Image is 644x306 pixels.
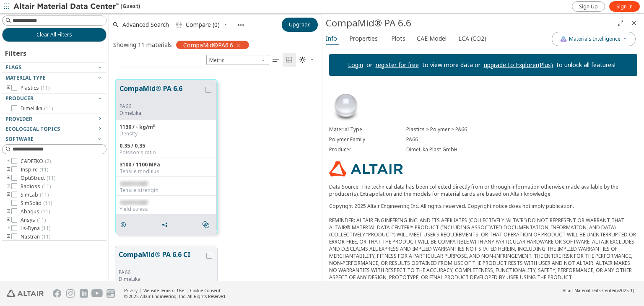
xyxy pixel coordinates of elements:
div: Yield stress [119,206,213,213]
button: Table View [269,53,283,67]
span: Upgrade [289,21,311,28]
button: Full Screen [614,16,627,30]
p: or [363,61,376,69]
div: PA66 [119,103,204,110]
span: ( 11 ) [42,183,51,190]
div: PA66 [406,136,637,143]
i: toogle group [5,233,11,240]
span: Ansys [21,217,46,223]
button: Ecological Topics [2,124,106,134]
p: to unlock all features! [553,61,619,69]
button: Producer [2,93,106,104]
div: Density [119,130,213,137]
button: Provider [2,114,106,124]
img: Material Type Image [329,89,363,123]
span: ( 2 ) [45,158,51,165]
button: AI CopilotMaterials Intelligence [552,32,636,46]
span: ( 11 ) [41,208,50,215]
button: CompaMid® PA 6.6 [119,83,204,103]
i:  [286,57,293,63]
p: to view more data or [419,61,484,69]
span: Clear All Filters [36,31,72,38]
span: Software [5,135,34,143]
i: toogle group [5,208,11,215]
div: (v2025.1) [563,288,634,293]
div: Tensile strength [119,187,213,194]
span: CAE Model [417,32,447,45]
button: Theme [296,53,318,67]
button: Flags [2,62,106,73]
span: CompaMid®PA6.6 [183,41,233,49]
div: CompaMid® PA 6.6 [326,16,614,30]
div: Filters [2,42,31,62]
button: Clear All Filters [2,28,106,42]
span: restricted [119,180,147,187]
button: Material Type [2,73,106,83]
button: Tile View [283,53,296,67]
a: register for free [376,61,419,69]
i:  [299,57,306,63]
button: Details [116,216,134,233]
span: Altair Material Data Center [563,288,615,293]
span: Ls-Dyna [21,225,50,232]
span: ( 11 ) [42,233,50,240]
a: Website Terms of Use [143,288,184,293]
span: restricted [119,199,147,206]
span: Producer [5,95,34,102]
p: DimeLika [119,276,205,283]
i: toogle group [5,158,11,165]
div: 1130 / - kg/m³ [119,124,213,130]
span: ( 11 ) [42,225,50,232]
img: Altair Engineering [7,290,44,297]
span: ( 11 ) [47,174,55,182]
i: toogle group [5,183,11,190]
i:  [176,21,182,28]
span: CADFEKO [21,158,51,165]
span: Material Type [5,74,46,81]
i: toogle group [5,166,11,173]
span: OptiStruct [21,175,55,182]
span: Materials Intelligence [569,36,621,42]
a: Cookie Consent [190,288,221,293]
p: Data Source: The technical data has been collected directly from or through information otherwise... [329,183,637,197]
span: Ecological Topics [5,125,60,132]
span: Sign In [616,3,633,10]
span: Provider [5,115,32,122]
i:  [273,57,279,63]
button: Software [2,134,106,144]
img: AI Copilot [560,36,567,42]
div: Producer [329,146,406,153]
span: SimSolid [21,200,52,207]
span: Properties [349,32,378,45]
span: Radioss [21,183,51,190]
div: Tensile modulus [119,168,213,175]
i: toogle group [5,192,11,198]
button: Upgrade [282,18,318,32]
span: Sign Up [579,3,598,10]
span: SimLab [21,192,49,198]
span: ( 11 ) [44,105,53,112]
button: Close [627,16,641,30]
i: toogle group [5,175,11,182]
span: Compare (0) [186,22,220,28]
a: Sign In [609,1,640,12]
span: ( 11 ) [39,166,48,173]
a: upgrade to Explorer(Plus) [484,61,553,69]
span: DimeLika [21,105,53,112]
div: 3100 / 1100 MPa [119,161,213,168]
span: ( 11 ) [43,200,52,207]
span: ( 11 ) [41,84,49,91]
p: DimeLika [119,110,204,117]
div: Material Type [329,126,406,133]
div: Showing 11 materials [113,41,172,49]
div: Copyright 2025 Altair Engineering Inc. All rights reserved. Copyright notice does not imply publi... [329,202,637,281]
i: toogle group [5,225,11,232]
div: Plastics > Polymer > PA66 [406,126,637,133]
div: (Guest) [13,3,140,11]
img: Logo - Provider [329,161,403,176]
div: © 2025 Altair Engineering, Inc. All Rights Reserved. [124,293,226,299]
span: LCA (CO2) [458,32,486,45]
div: DimeLika Plast GmbH [406,146,637,153]
i:  [203,221,209,228]
span: Flags [5,64,21,71]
